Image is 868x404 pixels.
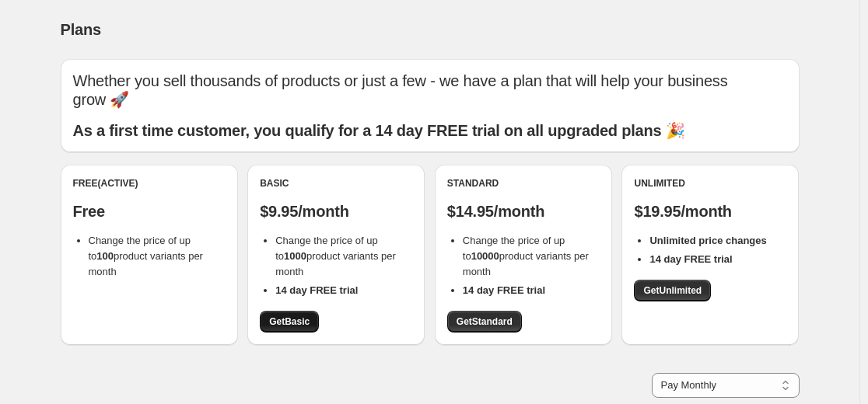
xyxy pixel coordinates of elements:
b: 100 [96,250,114,262]
b: 14 day FREE trial [463,284,545,296]
p: $9.95/month [260,202,412,221]
div: Unlimited [634,177,786,190]
b: 10000 [471,250,499,262]
span: Get Basic [269,315,310,328]
b: 1000 [284,250,306,262]
p: Whether you sell thousands of products or just a few - we have a plan that will help your busines... [73,71,787,109]
p: $14.95/month [447,202,600,221]
b: 14 day FREE trial [275,284,358,296]
span: Change the price of up to product variants per month [275,235,396,277]
p: Free [73,202,226,221]
b: Unlimited price changes [649,235,766,246]
span: Plans [61,21,101,38]
a: GetStandard [447,311,522,333]
a: GetBasic [260,311,319,333]
b: As a first time customer, you qualify for a 14 day FREE trial on all upgraded plans 🎉 [73,122,685,139]
p: $19.95/month [634,202,786,221]
b: 14 day FREE trial [649,253,732,265]
span: Change the price of up to product variants per month [89,235,203,277]
span: Get Standard [457,315,513,328]
div: Standard [447,177,600,190]
a: GetUnlimited [634,280,711,301]
div: Free (Active) [73,177,226,190]
span: Get Unlimited [643,284,702,297]
span: Change the price of up to product variants per month [463,235,589,277]
div: Basic [260,177,412,190]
